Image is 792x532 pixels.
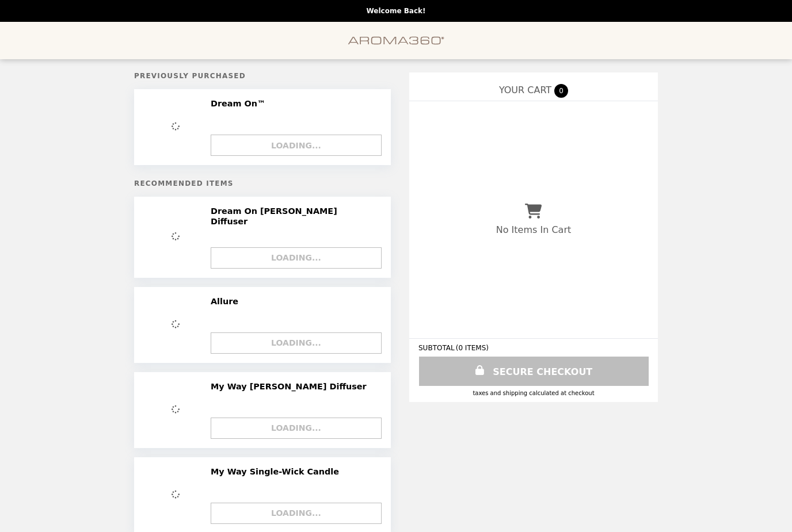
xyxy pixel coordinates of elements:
div: Taxes and Shipping calculated at checkout [418,390,649,396]
img: Brand Logo [348,29,444,52]
span: SUBTOTAL [418,344,456,352]
h2: Allure [211,296,243,307]
span: 0 [554,84,568,98]
span: ( 0 ITEMS ) [456,344,489,352]
p: Welcome Back! [366,7,425,15]
h5: Recommended Items [134,179,391,187]
span: YOUR CART [499,85,551,95]
h2: Dream On™ [211,98,270,109]
h2: My Way [PERSON_NAME] Diffuser [211,381,371,392]
h2: Dream On [PERSON_NAME] Diffuser [211,206,378,227]
p: No Items In Cart [496,224,571,235]
h2: My Way Single-Wick Candle [211,466,344,477]
h5: Previously Purchased [134,72,391,80]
